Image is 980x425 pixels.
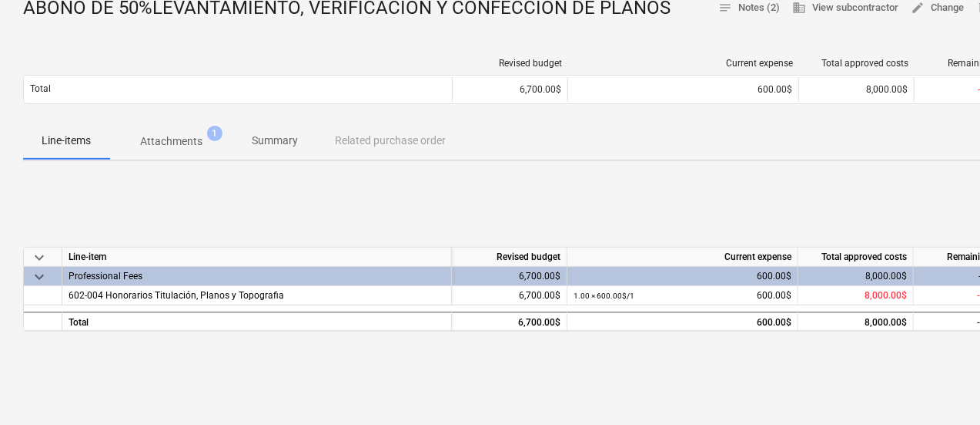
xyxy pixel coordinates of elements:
div: 8,000.00$ [798,77,914,102]
span: edit [911,1,925,15]
div: 8,000.00$ [798,312,914,331]
div: 6,700.00$ [452,312,567,331]
p: Summary [252,133,298,149]
small: 1.00 × 600.00$ / 1 [574,292,634,300]
div: Professional Fees [69,267,445,285]
p: Total [30,83,51,96]
span: keyboard_arrow_down [30,248,48,267]
div: 6,700.00$ [452,286,567,305]
div: 600.00$ [574,267,791,286]
p: Line-items [42,133,91,149]
div: 600.00$ [574,313,791,332]
div: 6,700.00$ [452,77,567,102]
div: 6,700.00$ [452,267,567,286]
div: Current expense [574,58,793,69]
div: Total [62,312,452,331]
div: 600.00$ [574,286,791,305]
span: business [792,1,806,15]
div: 600.00$ [574,84,792,95]
div: Total approved costs [805,58,908,69]
p: Attachments [140,133,202,150]
div: Total approved costs [798,248,914,267]
div: Current expense [567,248,798,267]
span: 602-004 Honorarios Titulación, Planos y Topografia [69,290,284,301]
div: Line-item [62,248,452,267]
span: 8,000.00$ [865,290,907,301]
div: Revised budget [459,58,562,69]
iframe: Chat Widget [903,351,980,425]
div: 8,000.00$ [798,267,914,286]
span: notes [718,1,732,15]
span: 1 [207,126,222,141]
div: Revised budget [452,248,567,267]
span: keyboard_arrow_down [30,268,48,286]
